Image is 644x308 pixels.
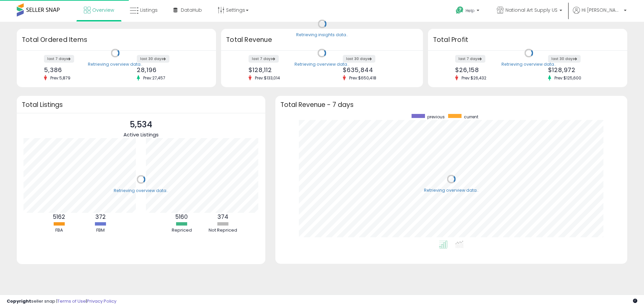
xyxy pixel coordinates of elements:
[7,298,31,304] strong: Copyright
[582,7,622,13] span: Hi [PERSON_NAME]
[87,298,116,304] a: Privacy Policy
[450,1,486,22] a: Help
[466,8,475,13] span: Help
[114,188,168,194] div: Retrieving overview data..
[7,298,116,305] div: seller snap | |
[455,6,464,14] i: Get Help
[140,7,158,13] span: Listings
[294,61,349,67] div: Retrieving overview data..
[424,187,479,193] div: Retrieving overview data..
[181,7,202,13] span: DataHub
[501,61,556,67] div: Retrieving overview data..
[573,7,627,22] a: Hi [PERSON_NAME]
[88,61,143,67] div: Retrieving overview data..
[505,7,557,13] span: National Art Supply US
[57,298,86,304] a: Terms of Use
[92,7,114,13] span: Overview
